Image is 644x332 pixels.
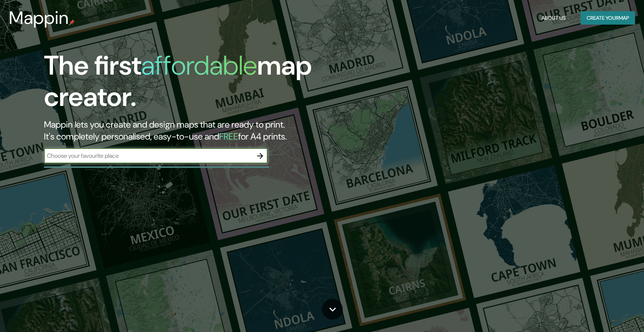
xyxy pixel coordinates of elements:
button: Create yourmap [581,11,635,25]
img: mappin-pin [69,19,75,25]
input: Choose your favourite place [44,151,253,160]
h1: The first map creator. [44,50,366,119]
h1: affordable [141,48,257,83]
h3: Mappin [9,7,69,28]
h5: FREE [219,131,238,142]
h2: Mappin lets you create and design maps that are ready to print. It's completely personalised, eas... [44,119,366,142]
button: About Us [539,11,569,25]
